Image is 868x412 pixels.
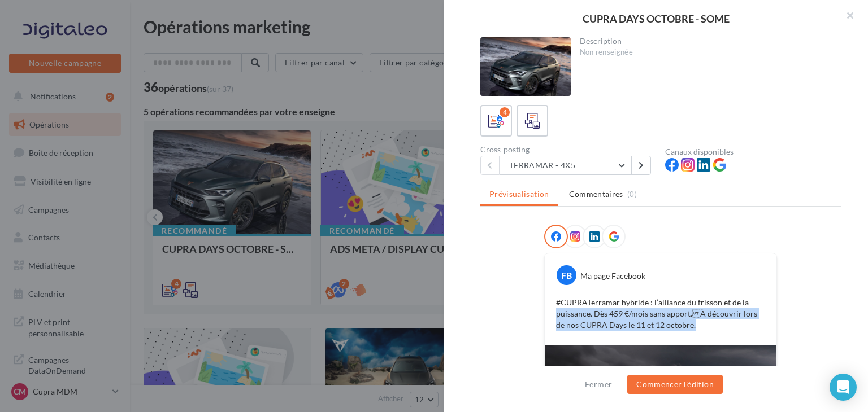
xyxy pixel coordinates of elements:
[462,14,850,24] div: CUPRA DAYS OCTOBRE - SOME
[556,297,765,331] p: #CUPRATerramar hybride : l’alliance du frisson et de la puissance. Dès 459 €/mois sans apport. À ...
[580,378,617,391] button: Fermer
[627,375,723,394] button: Commencer l'édition
[665,148,841,156] div: Canaux disponibles
[557,265,576,285] div: FB
[480,146,656,154] div: Cross-posting
[830,374,857,401] div: Open Intercom Messenger
[500,107,510,117] div: 4
[569,189,623,200] span: Commentaires
[627,190,637,199] span: (0)
[500,156,632,175] button: TERRAMAR - 4X5
[580,37,832,45] div: Description
[580,270,645,282] div: Ma page Facebook
[580,47,832,58] div: Non renseignée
